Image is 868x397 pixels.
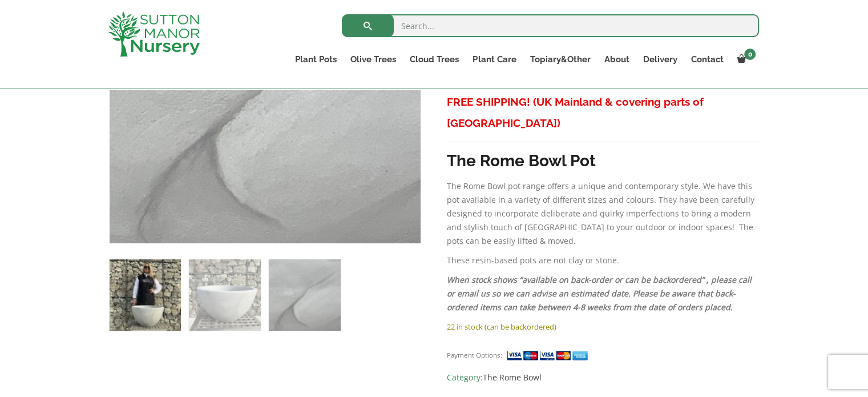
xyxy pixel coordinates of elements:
[447,371,759,384] span: Category:
[110,259,181,331] img: The Rome Bowl Pot Colour Grey Stone
[636,51,684,67] a: Delivery
[447,91,759,134] h3: FREE SHIPPING! (UK Mainland & covering parts of [GEOGRAPHIC_DATA])
[597,51,636,67] a: About
[269,259,340,331] img: The Rome Bowl Pot Colour Grey Stone - Image 3
[447,274,752,312] em: When stock shows “available on back-order or can be backordered” , please call or email us so we ...
[108,11,200,57] img: logo
[447,320,759,334] p: 22 in stock (can be backordered)
[342,14,759,37] input: Search...
[684,51,730,67] a: Contact
[744,49,756,60] span: 0
[466,51,523,67] a: Plant Care
[447,351,502,359] small: Payment Options:
[506,350,592,362] img: payment supported
[447,179,759,248] p: The Rome Bowl pot range offers a unique and contemporary style. We have this pot available in a v...
[523,51,597,67] a: Topiary&Other
[730,51,759,67] a: 0
[447,151,596,170] strong: The Rome Bowl Pot
[483,372,542,383] a: The Rome Bowl
[189,259,260,331] img: The Rome Bowl Pot Colour Grey Stone - Image 2
[447,254,759,267] p: These resin-based pots are not clay or stone.
[288,51,344,67] a: Plant Pots
[403,51,466,67] a: Cloud Trees
[344,51,403,67] a: Olive Trees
